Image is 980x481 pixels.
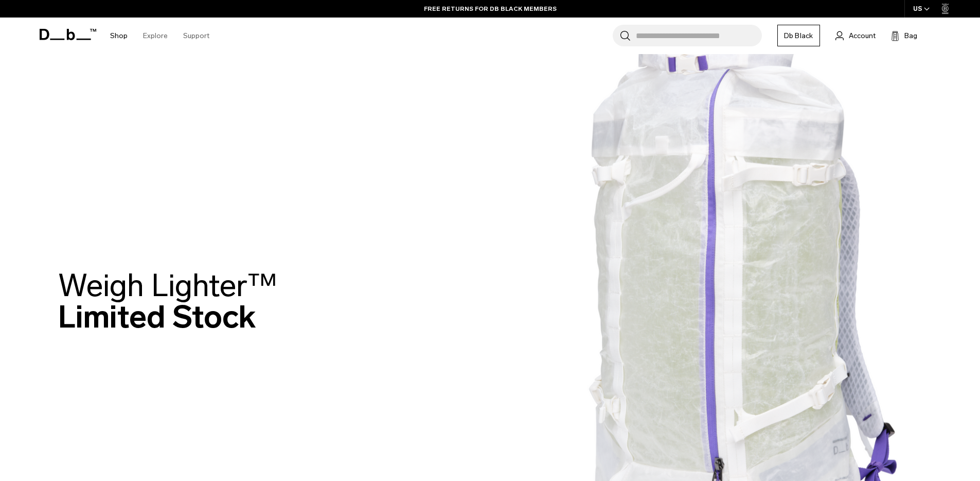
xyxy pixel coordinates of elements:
[58,270,277,333] h2: Limited Stock
[102,18,217,54] nav: Main Navigation
[849,30,876,41] span: Account
[58,267,277,304] span: Weigh Lighter™
[183,18,209,54] a: Support
[904,30,917,41] span: Bag
[110,18,128,54] a: Shop
[835,29,876,42] a: Account
[891,29,917,42] button: Bag
[424,4,557,13] a: FREE RETURNS FOR DB BLACK MEMBERS
[143,18,168,54] a: Explore
[777,25,820,46] a: Db Black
